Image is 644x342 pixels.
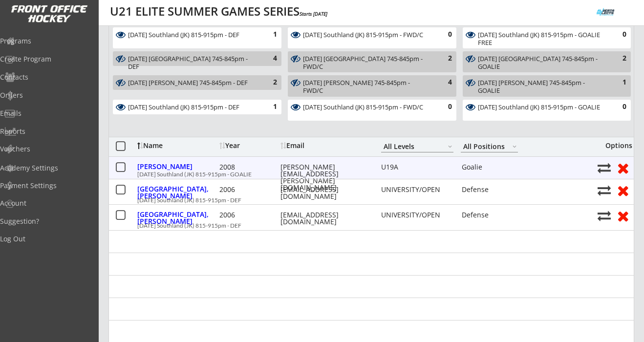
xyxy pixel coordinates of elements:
div: Wed Aug 13 Great Plains 745-845pm - DEF [128,55,255,64]
div: UNIVERSITY/OPEN [381,212,453,218]
div: [DATE] [GEOGRAPHIC_DATA] 745-845pm - FWD/C [303,55,430,70]
div: [DATE] Southland (JK) 815-915pm - FWD/C [303,104,430,111]
div: 0 [607,102,626,112]
div: [DATE] Southland (JK) 815-915pm - GOALIE FREE [478,31,604,46]
div: UNIVERSITY/OPEN [381,186,453,193]
div: 2006 [219,212,278,218]
div: 2008 [219,164,278,171]
div: Wed Aug 7 Southland (JK) 815-915pm - GOALIE [478,103,604,119]
div: 0 [432,30,452,40]
button: Move player [598,209,611,222]
div: [DATE] [GEOGRAPHIC_DATA] 745-845pm - GOALIE [478,55,604,70]
div: Email [280,142,368,149]
div: [DATE] Southland (JK) 815-915pm - DEF [137,197,592,203]
div: Wed Aug 13 Great Plains 745-845pm - FWD/C [303,55,430,70]
div: [DATE] Southland (JK) 815-915pm - DEF [128,104,255,111]
div: [GEOGRAPHIC_DATA], [PERSON_NAME] [137,186,217,199]
button: Remove from roster (no refund) [614,183,632,198]
div: [DATE] [PERSON_NAME] 745-845pm - FWD/C [303,79,430,94]
button: Remove from roster (no refund) [614,208,632,223]
div: [PERSON_NAME][EMAIL_ADDRESS][PERSON_NAME][DOMAIN_NAME] [280,164,368,191]
div: Options [598,142,632,149]
div: Wed Aug 20 Rose Kohn 745-845pm - GOALIE [478,79,604,94]
div: 1 [258,30,277,40]
div: 2 [258,78,277,87]
div: 2 [432,54,452,64]
div: Defense [462,186,519,193]
div: [DATE] [GEOGRAPHIC_DATA] 745-845pm - DEF [128,55,255,70]
div: [PERSON_NAME] [137,163,217,170]
div: 1 [607,78,626,87]
div: 0 [607,30,626,40]
div: Wed Aug 13 Great Plains 745-845pm - GOALIE [478,55,604,70]
div: Tues Aug 6 Southland (JK) 815-915pm - GOALIE FREE [478,31,604,46]
div: [DATE] Southland (JK) 815-915pm - GOALIE [478,104,604,111]
div: [EMAIL_ADDRESS][DOMAIN_NAME] [280,186,368,200]
div: 4 [432,78,452,87]
div: 0 [432,102,452,112]
div: Wed Aug 20 Rose Kohn 745-845pm - DEF [128,79,255,88]
button: Move player [598,161,611,174]
div: Goalie [462,164,519,171]
div: Wed Aug 20 Rose Kohn 745-845pm - FWD/C [303,79,430,94]
div: Wed Aug 7 Southland (JK) 815-915pm - DEF [128,103,255,112]
div: 4 [258,54,277,64]
div: 2 [607,54,626,64]
div: [DATE] Southland (JK) 815-915pm - DEF [128,31,255,39]
div: [GEOGRAPHIC_DATA], [PERSON_NAME] [137,211,217,225]
div: Tues Aug 6 Southland (JK) 815-915pm - FWD/C [303,31,430,46]
div: 2006 [219,186,278,193]
div: [DATE] [PERSON_NAME] 745-845pm - GOALIE [478,79,604,94]
div: U19A [381,164,453,171]
div: [DATE] Southland (JK) 815-915pm - FWD/C [303,31,430,39]
div: Wed Aug 7 Southland (JK) 815-915pm - FWD/C [303,103,430,119]
div: Tues Aug 6 Southland (JK) 815-915pm - DEF [128,31,255,46]
div: Year [219,142,278,149]
div: [EMAIL_ADDRESS][DOMAIN_NAME] [280,212,368,225]
button: Remove from roster (no refund) [614,160,632,175]
em: Starts [DATE] [300,10,327,17]
div: Name [137,142,217,149]
div: [DATE] Southland (JK) 815-915pm - GOALIE [137,171,592,177]
div: [DATE] [PERSON_NAME] 745-845pm - DEF [128,79,255,87]
div: Defense [462,212,519,218]
div: 1 [258,102,277,112]
button: Move player [598,184,611,197]
div: [DATE] Southland (JK) 815-915pm - DEF [137,223,592,229]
